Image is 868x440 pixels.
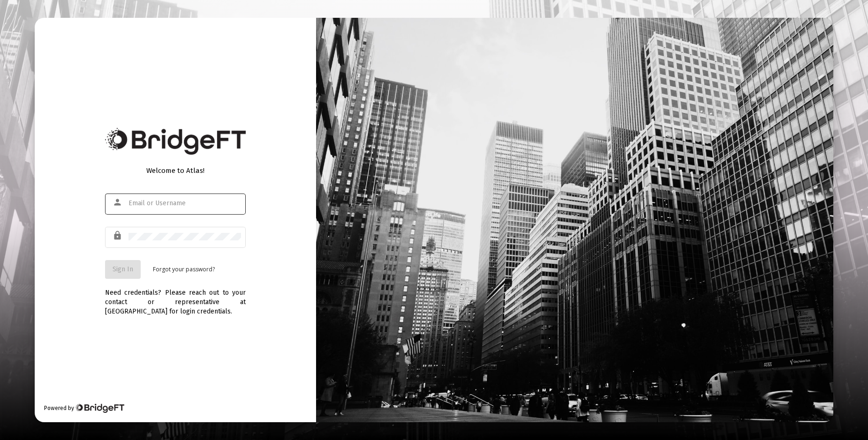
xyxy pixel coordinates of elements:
[128,200,241,207] input: Email or Username
[105,128,246,155] img: Bridge Financial Technology Logo
[44,403,124,413] div: Powered by
[75,403,124,413] img: Bridge Financial Technology Logo
[105,279,246,316] div: Need credentials? Please reach out to your contact or representative at [GEOGRAPHIC_DATA] for log...
[153,265,215,274] a: Forgot your password?
[113,265,133,273] span: Sign In
[105,166,246,175] div: Welcome to Atlas!
[113,197,124,208] mat-icon: person
[113,230,124,241] mat-icon: lock
[105,260,141,279] button: Sign In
